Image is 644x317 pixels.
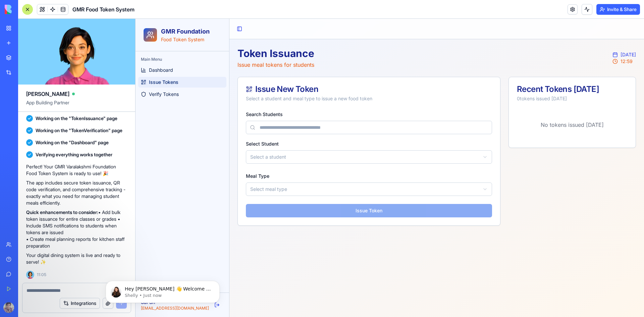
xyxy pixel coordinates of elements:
span: Working on the "TokenVerification" page [36,127,122,134]
img: ACg8ocIUo0vkOADXugm1mhYEJAZVkJcKrQjfKOafCZxjw_xB9QGhGFMk=s96-c [3,302,14,313]
div: 0 tokens issued [DATE] [381,76,492,83]
button: Invite & Share [596,4,640,15]
strong: Quick enhancements to consider: [26,209,98,215]
div: Issue New Token [110,66,357,74]
span: 11:05 [37,272,46,277]
span: Verifying everything works together [36,151,112,158]
span: Dashboard [13,48,38,55]
span: GMR Food Token System [72,5,135,13]
span: Sai Sri [5,280,73,287]
span: [PERSON_NAME] [26,90,69,98]
p: • Add bulk token issuance for entire classes or grades • Include SMS notifications to students wh... [26,209,127,249]
p: The app includes secure token issuance, QR code verification, and comprehensive tracking - exactl... [26,179,127,206]
div: Main Menu [3,35,91,46]
span: Working on the "TokenIssuance" page [36,115,117,122]
a: Issue Tokens [3,58,91,69]
p: No tokens issued [DATE] [381,91,492,121]
span: Working on the "Dashboard" page [36,139,109,146]
p: Issue meal tokens for students [102,42,179,50]
span: 12:59 [485,39,497,46]
p: Food Token System [25,17,74,24]
label: Meal Type [110,154,134,160]
p: Perfect! Your GMR Varalakshmi Foundation Food Token System is ready to use! 🎉 [26,163,127,177]
a: Dashboard [3,46,91,57]
img: Ella_00000_wcx2te.png [26,271,34,279]
p: Your digital dining system is live and ready to serve! ✨ [26,252,127,265]
span: App Building Partner [26,99,127,111]
h2: GMR Foundation [25,8,74,17]
img: logo [5,5,46,14]
h1: Token Issuance [102,29,179,41]
button: Integrations [60,298,100,309]
div: Recent Tokens [DATE] [381,66,492,74]
label: Select Student [110,122,143,128]
iframe: Intercom notifications message [96,267,230,314]
span: [EMAIL_ADDRESS][DOMAIN_NAME] [5,287,73,292]
a: Verify Tokens [3,70,91,81]
div: Select a student and meal type to issue a new food token [110,76,357,83]
span: Issue Tokens [13,60,43,67]
label: Search Students [110,93,147,98]
span: Verify Tokens [13,72,43,79]
span: [DATE] [485,33,500,39]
